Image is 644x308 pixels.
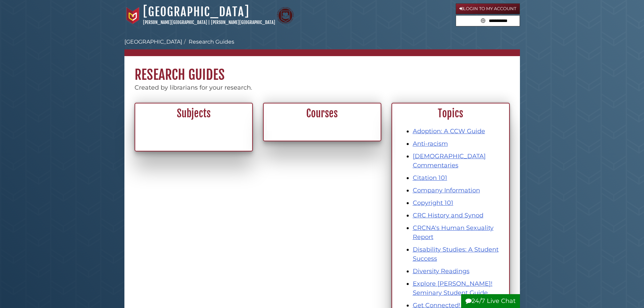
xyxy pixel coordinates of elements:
a: Citation 101 [413,174,447,182]
h2: Courses [267,107,377,120]
span: Created by librarians for your research. [135,84,252,91]
img: Calvin Theological Seminary [277,7,294,24]
a: Login to My Account [456,3,520,14]
h2: Topics [396,107,505,120]
span: | [208,20,210,25]
h2: Subjects [139,107,248,120]
a: [GEOGRAPHIC_DATA] [124,39,182,45]
button: Search [479,16,487,25]
a: Research Guides [189,39,234,45]
a: Disability Studies: A Student Success [413,246,499,262]
button: 24/7 Live Chat [461,294,520,308]
a: [GEOGRAPHIC_DATA] [143,4,249,19]
a: CRCNA's Human Sexuality Report [413,224,494,241]
a: [DEMOGRAPHIC_DATA] Commentaries [413,152,486,169]
nav: breadcrumb [124,38,520,56]
img: Calvin University [124,7,141,24]
a: [PERSON_NAME][GEOGRAPHIC_DATA] [211,20,275,25]
a: [PERSON_NAME][GEOGRAPHIC_DATA] [143,20,207,25]
h1: Research Guides [124,56,520,83]
a: Diversity Readings [413,267,470,275]
a: Copyright 101 [413,199,453,207]
a: Anti-racism [413,140,448,147]
a: Company Information [413,187,480,194]
a: Explore [PERSON_NAME]! Seminary Student Guide [413,280,493,297]
a: Adoption: A CCW Guide [413,127,485,135]
a: CRC History and Synod [413,212,483,219]
form: Search library guides, policies, and FAQs. [456,15,520,27]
